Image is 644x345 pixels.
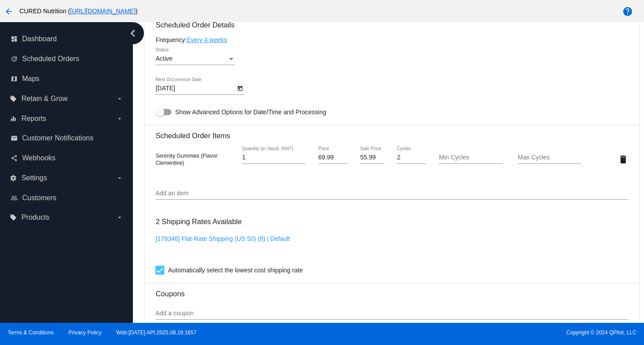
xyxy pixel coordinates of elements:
i: update [11,55,18,62]
i: local_offer [10,214,17,221]
span: Copyright © 2024 QPilot, LLC [330,329,636,336]
a: share Webhooks [11,151,123,165]
input: Add a coupon [155,310,628,317]
input: Quantity (In Stock: 6547) [242,154,306,161]
input: Add an item [155,190,628,197]
i: email [11,135,18,142]
a: [URL][DOMAIN_NAME] [70,8,136,15]
a: Privacy Policy [69,329,102,336]
span: Maps [22,75,39,83]
span: Dashboard [22,35,57,43]
i: equalizer [10,115,17,122]
i: chevron_left [126,26,140,40]
input: Max Cycles [518,154,582,161]
span: Show Advanced Options for Date/Time and Processing [175,108,326,116]
a: Web:[DATE] API:2025.08.19.1657 [116,329,197,336]
a: Terms & Conditions [8,329,54,336]
a: map Maps [11,72,123,86]
span: Automatically select the lowest cost shipping rate [168,265,303,275]
input: Sale Price [360,154,384,161]
input: Min Cycles [439,154,503,161]
button: Open calendar [235,83,244,93]
i: arrow_drop_down [116,115,123,122]
a: [178346] Flat-Rate Shipping (US 50) (8) | Default [155,235,290,242]
i: dashboard [11,35,18,43]
h3: Scheduled Order Items [155,125,628,140]
mat-icon: help [622,6,633,17]
i: arrow_drop_down [116,174,123,182]
a: dashboard Dashboard [11,32,123,46]
input: Price [318,154,348,161]
a: people_outline Customers [11,191,123,205]
i: share [11,155,18,162]
i: people_outline [11,194,18,202]
span: Products [21,213,49,221]
mat-icon: delete [618,154,628,165]
input: Cycles [397,154,426,161]
a: email Customer Notifications [11,131,123,145]
a: Every 4 weeks [186,36,227,43]
span: Settings [21,174,47,182]
mat-select: Status [155,55,235,62]
i: settings [10,174,17,182]
mat-icon: arrow_back [4,6,14,17]
i: arrow_drop_down [116,95,123,102]
i: arrow_drop_down [116,214,123,221]
span: Serenity Gummies (Flavor: Clementine) [155,153,219,166]
span: Scheduled Orders [22,55,79,63]
h3: 2 Shipping Rates Available [155,212,241,231]
div: Frequency: [155,36,628,43]
i: map [11,75,18,82]
span: CURED Nutrition ( ) [19,8,138,15]
span: Customers [22,194,56,202]
span: Retain & Grow [21,95,67,103]
span: Webhooks [22,154,55,162]
h3: Scheduled Order Details [155,21,628,29]
input: Next Occurrence Date [155,85,235,92]
a: update Scheduled Orders [11,52,123,66]
span: Active [155,55,172,62]
span: Customer Notifications [22,134,93,142]
span: Reports [21,115,46,123]
i: local_offer [10,95,17,102]
h3: Coupons [155,283,628,298]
